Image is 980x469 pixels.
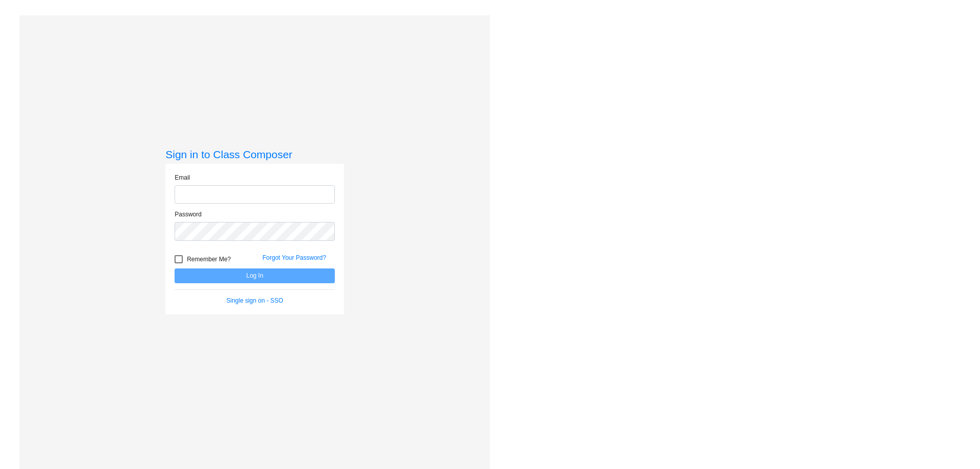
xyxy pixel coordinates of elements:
span: Remember Me? [187,253,231,265]
label: Password [175,210,202,219]
label: Email [175,173,190,182]
a: Forgot Your Password? [262,254,326,261]
h3: Sign in to Class Composer [165,148,344,161]
a: Single sign on - SSO [227,297,283,304]
button: Log In [175,268,335,283]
